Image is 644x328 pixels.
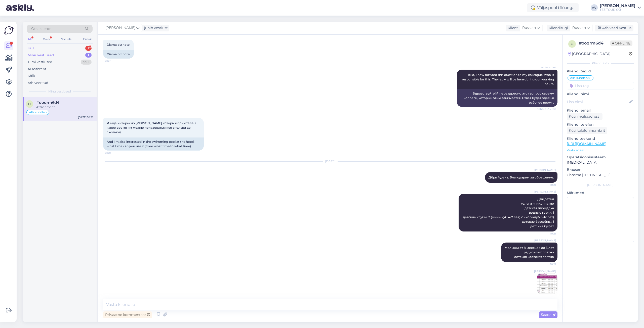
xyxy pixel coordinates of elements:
[103,137,204,151] div: And I'm also interested in the swimming pool at the hotel, what time can you use it (from what ti...
[105,151,124,155] span: 21:58
[28,102,31,106] span: o
[571,42,573,46] span: o
[567,155,634,160] p: Operatsioonisüsteem
[600,4,641,12] a: [PERSON_NAME]TEZ TOUR OÜ
[567,122,634,127] p: Kliendi telefon
[534,239,556,242] span: [PERSON_NAME]
[567,190,634,196] p: Märkmed
[85,53,92,58] div: 1
[537,294,556,298] span: 10:22
[567,142,606,146] a: [URL][DOMAIN_NAME]
[591,4,598,11] div: AV
[522,25,536,31] span: Russian
[567,99,628,105] input: Lisa nimi
[28,60,52,65] div: Tiimi vestlused
[28,73,35,78] div: Kõik
[567,136,634,141] p: Klienditeekond
[600,8,635,12] div: TEZ TOUR OÜ
[28,46,34,51] div: Uus
[81,60,92,65] div: 99+
[567,148,634,153] p: Vaata edasi ...
[107,43,130,46] span: Diama biz hotel
[567,172,634,178] p: Chrome [TECHNICAL_ID]
[570,76,588,79] span: Alla suhtleb
[567,183,634,187] div: [PERSON_NAME]
[505,246,554,259] span: Малыши от 8 месяцев до 3 лет радионяня: платно детская коляска:: платно
[4,26,14,35] img: Askly Logo
[610,40,632,46] span: Offline
[568,51,611,57] div: [GEOGRAPHIC_DATA]
[142,25,168,31] div: juhib vestlust
[103,311,152,318] div: Privaatne kommentaar
[457,89,557,107] div: Здравствуйте! Я переадресую этот вопрос своему коллеге, который этим занимается. Ответ будет здес...
[547,25,568,31] div: Klienditugi
[537,183,556,187] span: 10:21
[527,3,579,12] div: Väljaspool tööaega
[27,36,32,42] div: All
[567,61,634,66] div: Kliendi info
[462,73,555,86] span: Hello, I now forward this question to my colleague, who is responsible for this. The reply will b...
[567,69,634,74] p: Kliendi tag'id
[537,262,556,266] span: 10:21
[534,190,556,194] span: [PERSON_NAME]
[60,36,72,42] div: Socials
[28,67,46,72] div: AI Assistent
[105,25,135,31] span: [PERSON_NAME]
[506,25,518,31] div: Klient
[28,80,48,85] div: Arhiveeritud
[29,111,47,114] span: Alla suhtleb
[48,89,71,94] span: Minu vestlused
[31,26,51,31] span: Otsi kliente
[85,46,92,51] div: 1
[537,66,556,69] span: AI Assistent
[579,40,610,46] div: # ooqrm6d4
[541,312,555,317] span: Saada
[567,82,634,89] input: Lisa tag
[107,121,197,134] span: И ещё интересно [PERSON_NAME] который при отеле в какое время им можно пользоваться (со скольки д...
[42,36,51,42] div: Web
[537,107,556,111] span: Nähtud ✓ 21:58
[567,113,602,120] div: Küsi meiliaadressi
[537,232,556,236] span: 10:21
[36,105,94,109] div: Attachment
[28,53,54,58] div: Minu vestlused
[567,160,634,165] p: [MEDICAL_DATA]
[103,159,557,164] div: [DATE]
[567,108,634,113] p: Kliendi email
[567,91,634,97] p: Kliendi nimi
[595,25,633,31] div: Arhiveeri vestlus
[78,115,94,119] div: [DATE] 10:22
[572,25,586,31] span: Russian
[600,4,635,8] div: [PERSON_NAME]
[567,127,607,134] div: Küsi telefoninumbrit
[534,168,556,172] span: [PERSON_NAME]
[105,59,124,63] span: 21:57
[567,167,634,172] p: Brauser
[537,273,557,294] img: Attachment
[489,175,554,179] span: Дбрый день. Благодарим за обращение.
[82,36,93,42] div: Email
[103,50,134,59] div: Diama biz hotel
[36,100,59,105] span: #ooqrm6d4
[534,269,556,273] span: [PERSON_NAME]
